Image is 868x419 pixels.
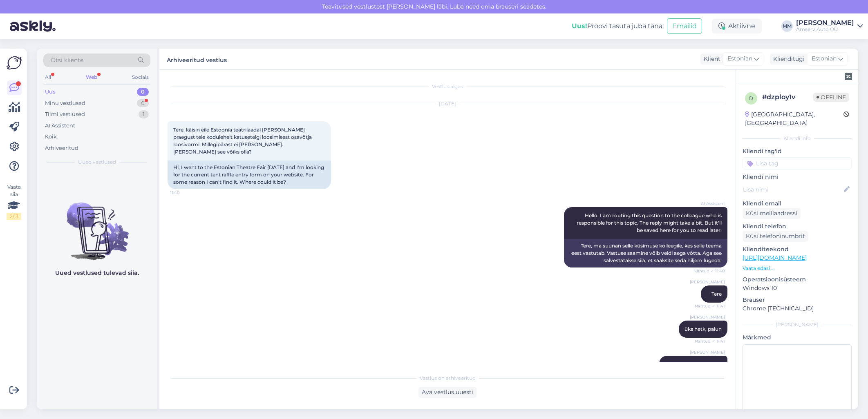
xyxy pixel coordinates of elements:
[711,291,722,297] span: Tere
[45,122,75,130] div: AI Assistent
[418,387,477,398] div: Ava vestlus uuesti
[694,268,725,274] span: Nähtud ✓ 11:40
[743,333,852,342] p: Märkmed
[45,144,78,152] div: Arhiveeritud
[762,92,813,102] div: # dzploy1v
[694,201,725,207] span: AI Assistent
[781,20,793,32] div: MM
[130,72,150,82] div: Socials
[45,110,85,118] div: Tiimi vestlused
[45,133,57,141] div: Kõik
[7,55,22,71] img: Askly Logo
[743,265,852,272] p: Vaata edasi ...
[690,349,725,355] span: [PERSON_NAME]
[743,231,808,242] div: Küsi telefoninumbrit
[743,321,852,328] div: [PERSON_NAME]
[690,279,725,285] span: [PERSON_NAME]
[712,19,762,33] div: Aktiivne
[572,21,664,31] div: Proovi tasuta juba täna:
[685,326,722,332] span: üks hetk, palun
[813,93,849,102] span: Offline
[690,314,725,320] span: [PERSON_NAME]
[743,173,852,181] p: Kliendi nimi
[743,157,852,169] input: Lisa tag
[743,199,852,208] p: Kliendi email
[420,374,476,382] span: Vestlus on arhiveeritud
[78,158,116,166] span: Uued vestlused
[45,88,56,96] div: Uus
[51,56,83,65] span: Otsi kliente
[168,83,727,90] div: Vestlus algas
[84,72,99,82] div: Web
[564,239,727,267] div: Tere, ma suunan selle küsimuse kolleegile, kes selle teema eest vastutab. Vastuse saamine võib ve...
[727,54,752,63] span: Estonian
[7,183,21,220] div: Vaata siia
[743,304,852,313] p: Chrome [TECHNICAL_ID]
[167,53,227,65] label: Arhiveeritud vestlus
[743,135,852,142] div: Kliendi info
[694,303,725,309] span: Nähtud ✓ 11:41
[173,127,313,155] span: Tere, käisin eile Estoonia teatrilaadal [PERSON_NAME] praegust teie kodulehelt katusetelgi loosim...
[812,54,837,63] span: Estonian
[743,208,801,219] div: Küsi meiliaadressi
[45,99,85,107] div: Minu vestlused
[796,26,854,33] div: Amserv Auto OÜ
[796,20,854,26] div: [PERSON_NAME]
[667,18,702,34] button: Emailid
[845,73,852,80] img: zendesk
[796,20,863,33] a: [PERSON_NAME]Amserv Auto OÜ
[43,72,53,82] div: All
[770,55,805,63] div: Klienditugi
[137,99,149,107] div: 0
[743,185,842,194] input: Lisa nimi
[743,284,852,292] p: Windows 10
[700,55,720,63] div: Klient
[749,95,753,101] span: d
[743,147,852,156] p: Kliendi tag'id
[37,188,157,261] img: No chats
[137,88,149,96] div: 0
[577,212,723,233] span: Hello, I am routing this question to the colleague who is responsible for this topic. The reply m...
[572,22,587,30] b: Uus!
[743,245,852,254] p: Klienditeekond
[694,338,725,344] span: Nähtud ✓ 11:41
[170,189,201,196] span: 11:40
[743,296,852,304] p: Brauser
[745,110,843,127] div: [GEOGRAPHIC_DATA], [GEOGRAPHIC_DATA]
[743,275,852,284] p: Operatsioonisüsteem
[665,361,722,367] a: [URL][DOMAIN_NAME]
[139,110,149,118] div: 1
[743,254,807,261] a: [URL][DOMAIN_NAME]
[168,160,331,189] div: Hi, I went to the Estonian Theatre Fair [DATE] and I'm looking for the current tent raffle entry ...
[743,222,852,231] p: Kliendi telefon
[55,269,139,277] p: Uued vestlused tulevad siia.
[7,213,21,220] div: 2 / 3
[168,100,727,107] div: [DATE]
